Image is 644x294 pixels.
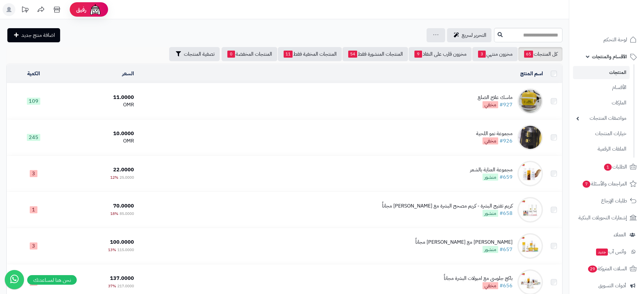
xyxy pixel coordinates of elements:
div: باكج جلوسي مع امبولات البشرة مجاناً [444,275,513,282]
img: ماسك علاج الصلع [517,88,543,114]
div: 11.0000 [63,94,134,101]
a: خيارات المنتجات [573,127,630,141]
a: المنتجات المخفضة0 [222,47,277,61]
span: 54 [348,51,357,58]
img: باكج شايني مع كريم نضارة مجاناً [517,233,543,259]
a: السلات المتروكة29 [573,261,640,276]
a: مخزون قارب على النفاذ9 [409,47,472,61]
a: إشعارات التحويلات البنكية [573,210,640,225]
span: السلات المتروكة [587,264,627,273]
span: 100.0000 [110,238,134,246]
div: 10.0000 [63,130,134,137]
a: المنتجات المنشورة فقط54 [342,47,408,61]
span: 37% [108,283,116,289]
a: أدوات التسويق [573,278,640,293]
span: 137.0000 [110,274,134,282]
span: 1 [604,164,612,171]
a: #659 [499,173,513,181]
div: مجموعة العناية بالشعر [470,166,513,174]
img: كريم تفتيح البشرة - كريم مصحح البشرة مع ريتنول مجاناً [517,197,543,223]
a: #926 [499,137,513,145]
img: logo-2.png [601,18,638,31]
a: كل المنتجات65 [518,47,562,61]
a: اسم المنتج [520,70,543,78]
span: رفيق [76,6,86,13]
span: 11 [284,51,293,58]
div: OMR [63,101,134,109]
span: مخفي [483,137,498,144]
button: تصفية المنتجات [169,47,220,61]
span: 1 [30,206,37,213]
div: مجموعة نمو اللحية [476,130,513,137]
a: الأقسام [573,81,630,94]
span: 115.0000 [117,247,134,253]
span: 65 [524,51,533,58]
a: الملفات الرقمية [573,142,630,156]
span: طلبات الإرجاع [601,196,627,205]
a: #658 [499,209,513,217]
a: #657 [499,246,513,253]
span: 217.0000 [117,283,134,289]
span: 70.0000 [113,202,134,210]
a: المراجعات والأسئلة7 [573,176,640,192]
span: 3 [30,279,37,286]
span: التحرير لسريع [462,31,486,39]
a: مخزون منتهي3 [472,47,518,61]
div: [PERSON_NAME] مع [PERSON_NAME] مجاناً [415,239,513,246]
span: 3 [30,170,37,177]
span: تصفية المنتجات [184,50,215,58]
span: 9 [414,51,422,58]
img: مجموعة العناية بالشعر [517,161,543,186]
span: 3 [478,51,486,58]
span: منشور [483,246,498,253]
a: العملاء [573,227,640,242]
img: ai-face.png [89,3,102,16]
div: ماسك علاج الصلع [478,94,513,101]
span: 3 [30,242,37,249]
span: أدوات التسويق [598,281,626,290]
span: 18% [110,211,118,216]
a: وآتس آبجديد [573,244,640,259]
img: مجموعة نمو اللحية [517,125,543,150]
a: #927 [499,101,513,109]
span: 22.0000 [113,166,134,174]
span: لوحة التحكم [603,35,627,44]
a: الكمية [27,70,40,78]
span: 29 [588,265,597,273]
a: #656 [499,282,513,290]
a: الماركات [573,96,630,110]
span: جديد [596,249,608,256]
span: الأقسام والمنتجات [592,52,627,61]
a: لوحة التحكم [573,32,640,47]
span: 85.0000 [120,211,134,216]
span: العملاء [614,230,626,239]
a: الطلبات1 [573,159,640,175]
span: اضافة منتج جديد [21,31,55,39]
span: 0 [227,51,235,58]
span: إشعارات التحويلات البنكية [578,213,627,222]
a: السعر [122,70,134,78]
span: 7 [583,181,590,188]
span: 13% [108,247,116,253]
span: 12% [110,175,118,180]
span: منشور [483,210,498,217]
a: طلبات الإرجاع [573,193,640,208]
span: الطلبات [603,162,627,171]
span: 109 [27,98,40,105]
span: وآتس آب [595,247,626,256]
a: التحرير لسريع [447,28,491,42]
span: 245 [27,134,40,141]
span: المراجعات والأسئلة [582,179,627,188]
div: كريم تفتيح البشرة - كريم مصحح البشرة مع [PERSON_NAME] مجاناً [382,202,513,210]
span: منشور [483,174,498,181]
span: مخفي [483,282,498,289]
a: المنتجات [573,66,630,79]
span: مخفي [483,101,498,108]
a: تحديثات المنصة [17,3,33,18]
div: OMR [63,137,134,145]
span: 25.0000 [120,175,134,180]
a: مواصفات المنتجات [573,111,630,125]
a: اضافة منتج جديد [7,28,60,42]
a: المنتجات المخفية فقط11 [278,47,342,61]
